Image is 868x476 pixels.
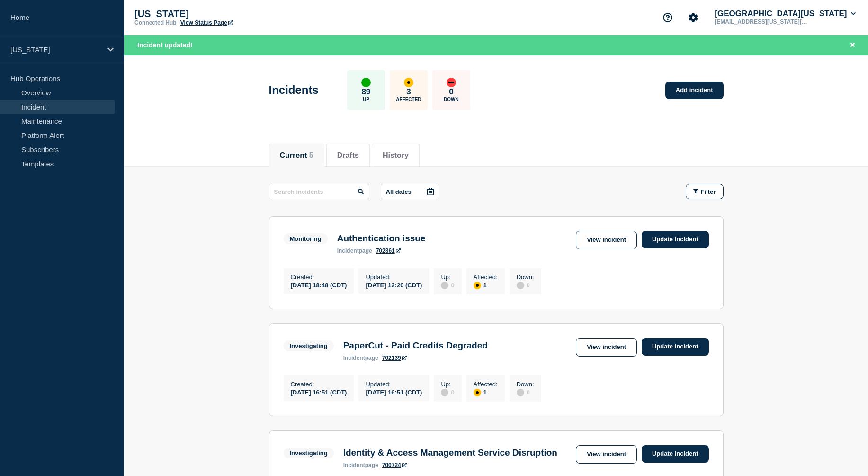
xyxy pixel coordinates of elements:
[343,355,365,361] span: incident
[713,18,811,25] p: [EMAIL_ADDRESS][US_STATE][DOMAIN_NAME]
[576,231,637,249] a: View incident
[291,274,347,281] p: Created :
[447,78,456,87] div: down
[386,188,412,195] p: All dates
[441,281,454,289] div: 0
[376,247,401,254] a: 702361
[404,78,413,87] div: affected
[713,9,858,18] button: [GEOGRAPHIC_DATA][US_STATE]
[441,388,454,396] div: 0
[576,338,637,357] a: View incident
[474,381,498,388] p: Affected :
[361,87,370,97] p: 89
[284,233,328,244] span: Monitoring
[642,338,709,356] a: Update incident
[343,462,365,468] span: incident
[449,87,453,97] p: 0
[363,97,369,102] p: Up
[474,282,481,289] div: affected
[291,281,347,289] div: [DATE] 18:48 (CDT)
[382,355,407,361] a: 702139
[441,381,454,388] p: Up :
[291,388,347,396] div: [DATE] 16:51 (CDT)
[406,87,411,97] p: 3
[517,282,524,289] div: disabled
[337,233,426,244] h3: Authentication issue
[343,340,488,351] h3: PaperCut - Paid Credits Degraded
[343,448,557,458] h3: Identity & Access Management Service Disruption
[474,389,481,396] div: affected
[284,448,334,458] span: Investigating
[658,8,678,27] button: Support
[291,381,347,388] p: Created :
[269,184,369,199] input: Search incidents
[280,151,313,160] button: Current 5
[642,445,709,463] a: Update incident
[309,151,313,159] span: 5
[665,82,724,99] a: Add incident
[343,462,378,468] p: page
[284,340,334,351] span: Investigating
[134,9,324,19] p: [US_STATE]
[441,389,448,396] div: disabled
[441,274,454,281] p: Up :
[337,247,372,254] p: page
[517,274,534,281] p: Down :
[847,40,859,51] button: Close banner
[10,46,101,54] p: [US_STATE]
[366,388,422,396] div: [DATE] 16:51 (CDT)
[381,184,439,199] button: All dates
[474,274,498,281] p: Affected :
[576,445,637,464] a: View incident
[517,281,534,289] div: 0
[474,281,498,289] div: 1
[343,355,378,361] p: page
[382,462,407,468] a: 700724
[686,184,724,199] button: Filter
[396,97,421,102] p: Affected
[701,188,716,195] span: Filter
[366,274,422,281] p: Updated :
[134,19,177,26] p: Connected Hub
[444,97,459,102] p: Down
[361,78,371,87] div: up
[366,381,422,388] p: Updated :
[137,41,193,49] span: Incident updated!
[683,8,703,27] button: Account settings
[517,388,534,396] div: 0
[517,389,524,396] div: disabled
[337,151,359,160] button: Drafts
[337,247,359,254] span: incident
[180,19,233,26] a: View Status Page
[517,381,534,388] p: Down :
[474,388,498,396] div: 1
[366,281,422,289] div: [DATE] 12:20 (CDT)
[383,151,409,160] button: History
[642,231,709,248] a: Update incident
[441,282,448,289] div: disabled
[269,83,319,97] h1: Incidents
